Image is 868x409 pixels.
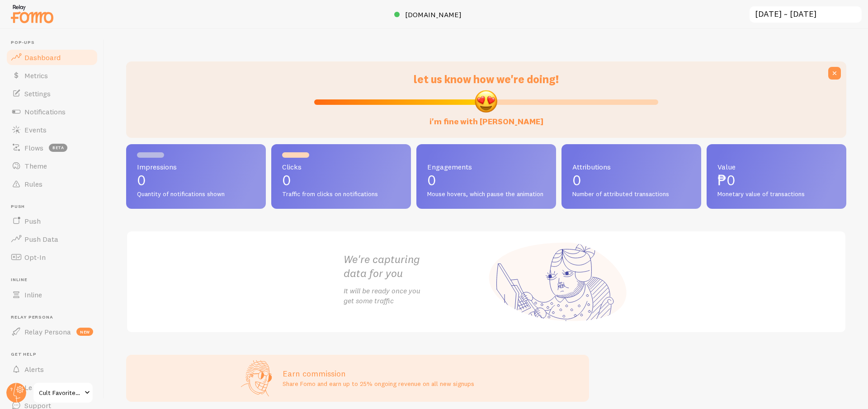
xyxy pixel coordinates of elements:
[33,382,94,404] a: Cult Favorites Unlimited Inc.
[717,171,736,189] span: ₱0
[9,2,55,25] img: fomo-relay-logo-orange.svg
[24,327,71,336] span: Relay Persona
[427,173,545,188] p: 0
[5,66,99,85] a: Metrics
[474,89,498,113] img: emoji.png
[414,72,559,86] span: let us know how we're doing!
[282,173,400,188] p: 0
[5,139,99,157] a: Flows beta
[282,190,400,198] span: Traffic from clicks on notifications
[137,163,255,170] span: Impressions
[137,190,255,198] span: Quantity of notifications shown
[24,383,43,392] span: Learn
[137,173,255,188] p: 0
[282,163,400,170] span: Clicks
[49,144,67,152] span: beta
[5,230,99,248] a: Push Data
[5,121,99,139] a: Events
[11,315,99,320] span: Relay Persona
[24,53,61,62] span: Dashboard
[5,286,99,304] a: Inline
[5,175,99,193] a: Rules
[11,40,99,46] span: Pop-ups
[24,253,46,262] span: Opt-In
[5,360,99,378] a: Alerts
[283,379,474,388] p: Share Fomo and earn up to 25% ongoing revenue on all new signups
[24,216,41,226] span: Push
[24,161,47,170] span: Theme
[5,85,99,103] a: Settings
[24,365,44,374] span: Alerts
[5,157,99,175] a: Theme
[717,163,835,170] span: Value
[427,163,545,170] span: Engagements
[11,352,99,357] span: Get Help
[5,323,99,341] a: Relay Persona new
[39,387,82,398] span: Cult Favorites Unlimited Inc.
[572,163,690,170] span: Attributions
[427,190,545,198] span: Mouse hovers, which pause the animation
[11,204,99,210] span: Push
[5,103,99,121] a: Notifications
[24,290,42,299] span: Inline
[24,125,47,134] span: Events
[24,235,58,244] span: Push Data
[24,179,42,188] span: Rules
[344,286,486,306] p: It will be ready once you get some traffic
[5,212,99,230] a: Push
[11,277,99,283] span: Inline
[572,190,690,198] span: Number of attributed transactions
[572,173,690,188] p: 0
[24,107,66,116] span: Notifications
[24,89,51,98] span: Settings
[76,328,93,336] span: new
[5,48,99,66] a: Dashboard
[283,368,474,379] h3: Earn commission
[429,108,543,127] label: i'm fine with [PERSON_NAME]
[24,143,43,152] span: Flows
[5,378,99,396] a: Learn
[344,252,486,280] h2: We're capturing data for you
[717,190,835,198] span: Monetary value of transactions
[5,248,99,266] a: Opt-In
[24,71,48,80] span: Metrics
